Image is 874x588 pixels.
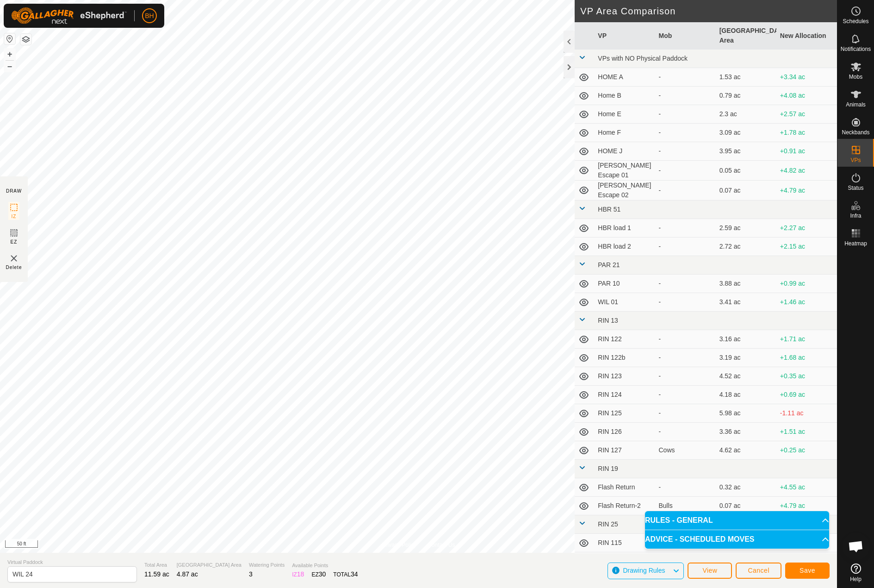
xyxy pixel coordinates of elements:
span: Virtual Paddock [7,558,137,566]
td: PAR 10 [594,275,655,293]
span: RIN 13 [598,317,618,324]
td: [PERSON_NAME] Escape 02 [594,181,655,200]
span: 18 [297,570,304,578]
h2: VP Area Comparison [580,6,837,17]
img: Gallagher Logo [11,7,127,24]
a: Help [837,560,874,586]
td: +4.08 ac [776,87,837,105]
td: HOME A [594,68,655,87]
td: 0.07 ac [716,181,776,200]
td: RIN 122 [594,330,655,349]
div: - [658,128,712,138]
td: +0.99 ac [776,275,837,293]
td: RIN 127 [594,441,655,460]
span: Infra [850,213,861,219]
div: - [658,166,712,175]
span: Save [800,567,815,574]
td: 0.79 ac [716,87,776,105]
div: Bulls [658,501,712,511]
span: [GEOGRAPHIC_DATA] Area [177,561,242,569]
span: Delete [6,264,22,271]
span: View [702,567,717,574]
td: RIN 115 [594,534,655,552]
td: 0.32 ac [716,478,776,497]
td: +2.57 ac [776,105,837,124]
td: +4.82 ac [776,161,837,181]
div: - [658,482,712,492]
td: 2.59 ac [716,219,776,238]
span: Watering Points [249,561,285,569]
td: +3.34 ac [776,68,837,87]
div: - [658,91,712,100]
div: - [658,297,712,307]
button: – [4,61,15,72]
td: Home F [594,124,655,142]
span: Total Area [144,561,169,569]
a: Contact Us [428,541,455,549]
button: Cancel [736,563,781,579]
td: +2.15 ac [776,238,837,256]
td: 2.72 ac [716,238,776,256]
td: 3.19 ac [716,349,776,367]
td: +1.78 ac [776,124,837,142]
td: 4.89 ac [716,552,776,571]
span: Drawing Rules [623,567,665,574]
span: PAR 21 [598,261,620,269]
button: Reset Map [4,33,15,44]
td: Flash Return-2 [594,497,655,515]
button: Save [785,563,830,579]
td: -1.11 ac [776,404,837,423]
td: RIN 125 [594,404,655,423]
td: RIN 126 [594,423,655,441]
td: WIL 01 [594,293,655,312]
td: 3.41 ac [716,293,776,312]
td: +1.46 ac [776,293,837,312]
td: RIN 124 [594,386,655,404]
th: [GEOGRAPHIC_DATA] Area [716,22,776,50]
div: - [658,334,712,344]
div: Cows [658,445,712,455]
span: Mobs [849,74,862,80]
div: - [658,242,712,251]
div: - [658,186,712,195]
td: HBR load 2 [594,238,655,256]
div: - [658,427,712,437]
td: Flash Return [594,478,655,497]
td: +1.51 ac [776,423,837,441]
span: ADVICE - SCHEDULED MOVES [645,536,754,543]
span: HBR 51 [598,206,620,213]
td: 3.16 ac [716,330,776,349]
span: EZ [11,238,18,245]
span: Help [850,576,862,582]
div: - [658,371,712,381]
span: 11.59 ac [144,570,169,578]
span: Available Points [292,562,358,569]
span: BH [145,11,154,21]
span: RIN 19 [598,465,618,472]
td: HOME J [594,142,655,161]
div: - [658,279,712,288]
span: Heatmap [844,241,867,246]
img: VP [8,253,19,264]
div: Open chat [842,532,870,560]
td: -0.02 ac [776,552,837,571]
a: Privacy Policy [382,541,416,549]
th: New Allocation [776,22,837,50]
td: 0.05 ac [716,161,776,181]
td: 5.98 ac [716,404,776,423]
span: VPs with NO Physical Paddock [598,55,688,62]
td: Home E [594,105,655,124]
div: - [658,390,712,400]
td: RIN 116 [594,552,655,571]
span: VPs [850,157,861,163]
th: Mob [655,22,715,50]
span: 34 [351,570,358,578]
span: IZ [12,213,17,220]
div: - [658,72,712,82]
td: +0.69 ac [776,386,837,404]
span: RULES - GENERAL [645,517,713,524]
td: +4.79 ac [776,497,837,515]
td: +1.71 ac [776,330,837,349]
td: [PERSON_NAME] Escape 01 [594,161,655,181]
p-accordion-header: ADVICE - SCHEDULED MOVES [645,530,829,549]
